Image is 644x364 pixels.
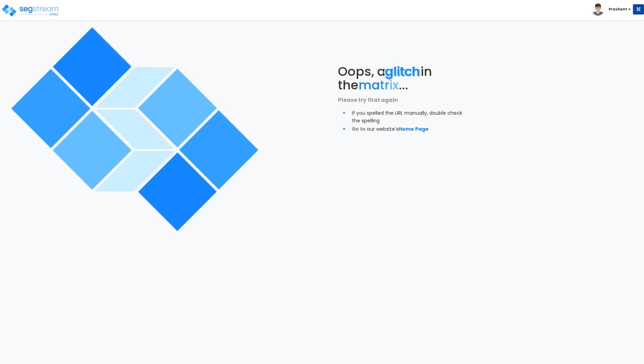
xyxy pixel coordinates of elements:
span: Oops, a in the ... [338,63,432,94]
p: Please try that again [338,96,467,105]
b: Prashant [609,7,627,12]
span: tr [380,76,389,94]
span: glitch [386,63,421,80]
img: avatar.png [592,3,604,16]
a: Home Page [398,126,429,132]
li: If you spelled the URL manually, double check the spelling [352,108,467,124]
span: ix [389,76,399,94]
li: Go to our website's [352,124,467,133]
img: logo_pro_r.png [1,3,60,17]
span: ma [358,76,380,94]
